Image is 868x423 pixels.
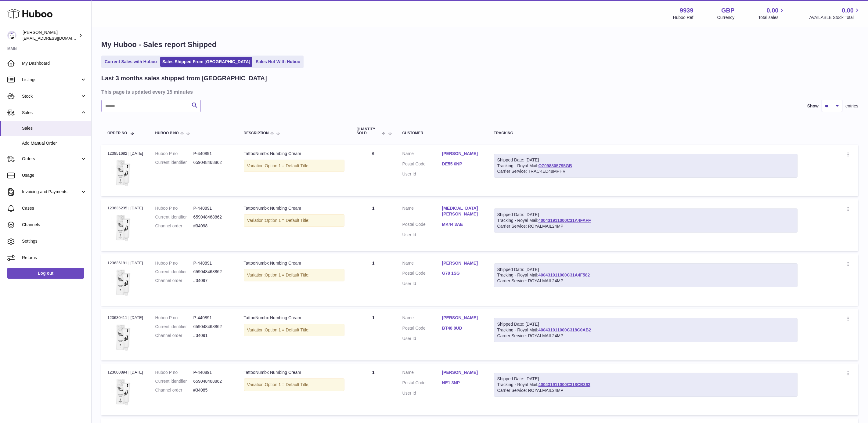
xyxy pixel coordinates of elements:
[7,268,84,279] a: Log out
[351,145,396,196] td: 6
[244,260,344,266] div: TattooNumbx Numbing Cream
[497,212,794,218] div: Shipped Date: [DATE]
[442,315,482,321] a: [PERSON_NAME]
[155,223,193,229] dt: Channel order
[155,151,193,157] dt: Huboo P no
[402,370,442,377] dt: Name
[23,36,90,41] span: [EMAIL_ADDRESS][DOMAIN_NAME]
[103,57,159,67] a: Current Sales with Huboo
[155,160,193,165] dt: Current identifier
[193,151,232,157] dd: P-440891
[265,218,310,223] span: Option 1 = Default Title;
[101,74,267,82] h2: Last 3 months sales shipped from [GEOGRAPHIC_DATA]
[244,370,344,375] div: TattooNumbx Numbing Cream
[244,151,344,157] div: TattooNumbx Numbing Cream
[402,161,442,168] dt: Postal Code
[107,315,143,320] div: 123630411 | [DATE]
[107,377,138,408] img: 99391730978820.jpg
[721,6,734,15] strong: GBP
[107,370,143,375] div: 123600894 | [DATE]
[155,205,193,211] dt: Huboo P no
[402,260,442,268] dt: Name
[107,205,143,211] div: 123636235 | [DATE]
[402,325,442,333] dt: Postal Code
[497,388,794,393] div: Carrier Service: ROYALMAIL24MP
[357,127,381,135] span: Quantity Sold
[193,260,232,266] dd: P-440891
[155,378,193,384] dt: Current identifier
[155,214,193,220] dt: Current identifier
[193,324,232,330] dd: 659048468862
[254,57,302,67] a: Sales Not With Huboo
[101,40,858,49] h1: My Huboo - Sales report Shipped
[402,171,442,177] dt: User Id
[265,327,310,332] span: Option 1 = Default Title;
[494,208,798,233] div: Tracking - Royal Mail:
[402,380,442,387] dt: Postal Code
[22,172,87,178] span: Usage
[807,103,819,109] label: Show
[107,260,143,266] div: 123636191 | [DATE]
[842,6,854,15] span: 0.00
[265,273,310,277] span: Option 1 = Default Title;
[244,131,269,135] span: Description
[265,163,310,168] span: Option 1 = Default Title;
[193,387,232,393] dd: #34085
[767,6,779,15] span: 0.00
[402,151,442,158] dt: Name
[193,205,232,211] dd: P-440891
[22,125,87,131] span: Sales
[538,273,590,277] a: 400431911000C31A4F582
[402,315,442,322] dt: Name
[244,269,344,281] div: Variation:
[494,318,798,342] div: Tracking - Royal Mail:
[244,214,344,227] div: Variation:
[494,154,798,178] div: Tracking - Royal Mail:
[193,315,232,321] dd: P-440891
[758,15,785,20] span: Total sales
[155,387,193,393] dt: Channel order
[244,378,344,391] div: Variation:
[442,270,482,276] a: G78 1SG
[402,336,442,342] dt: User Id
[845,103,858,109] span: entries
[809,15,861,20] span: AVAILABLE Stock Total
[673,15,693,20] div: Huboo Ref
[538,218,591,223] a: 400431911000C31A4FAFF
[809,6,861,20] a: 0.00 AVAILABLE Stock Total
[155,278,193,284] dt: Channel order
[244,315,344,321] div: TattooNumbx Numbing Cream
[22,205,87,211] span: Cases
[244,160,344,172] div: Variation:
[497,333,794,339] div: Carrier Service: ROYALMAIL24MP
[107,158,138,189] img: 99391730978820.jpg
[351,199,396,251] td: 1
[193,160,232,165] dd: 659048468862
[160,57,252,67] a: Sales Shipped From [GEOGRAPHIC_DATA]
[155,370,193,375] dt: Huboo P no
[244,205,344,211] div: TattooNumbx Numbing Cream
[155,324,193,330] dt: Current identifier
[193,269,232,275] dd: 659048468862
[494,373,798,397] div: Tracking - Royal Mail:
[497,321,794,327] div: Shipped Date: [DATE]
[402,390,442,396] dt: User Id
[193,370,232,375] dd: P-440891
[351,309,396,360] td: 1
[442,205,482,217] a: [MEDICAL_DATA][PERSON_NAME]
[402,205,442,219] dt: Name
[22,60,87,66] span: My Dashboard
[538,382,590,387] a: 400431911000C318CB363
[155,269,193,275] dt: Current identifier
[442,370,482,375] a: [PERSON_NAME]
[402,222,442,229] dt: Postal Code
[22,238,87,244] span: Settings
[244,324,344,336] div: Variation:
[402,270,442,278] dt: Postal Code
[193,214,232,220] dd: 659048468862
[101,89,857,95] h3: This page is updated every 15 minutes
[497,267,794,273] div: Shipped Date: [DATE]
[497,168,794,174] div: Carrier Service: TRACKED48MPHV
[494,131,798,135] div: Tracking
[717,15,735,20] div: Currency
